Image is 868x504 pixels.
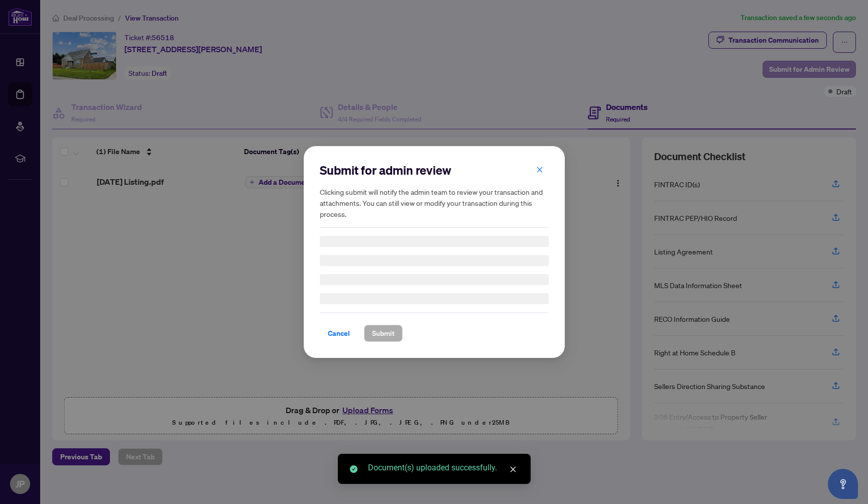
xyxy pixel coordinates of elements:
[536,166,543,173] span: close
[350,465,357,473] span: check-circle
[320,325,358,342] button: Cancel
[364,325,403,342] button: Submit
[320,162,549,178] h2: Submit for admin review
[320,186,549,219] h5: Clicking submit will notify the admin team to review your transaction and attachments. You can st...
[368,462,519,474] div: Document(s) uploaded successfully.
[510,466,517,473] span: close
[328,325,350,341] span: Cancel
[508,464,519,475] a: Close
[828,469,858,499] button: Open asap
